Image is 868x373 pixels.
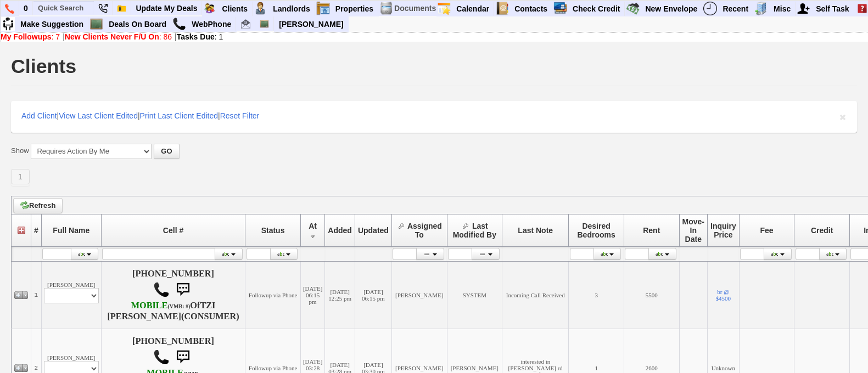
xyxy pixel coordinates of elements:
span: Last Modified By [453,222,496,239]
a: Add Client [21,111,57,120]
img: properties.png [316,2,330,15]
a: 1 [11,169,30,184]
a: WebPhone [187,17,236,31]
a: Clients [217,2,253,16]
span: At [309,222,317,230]
img: Bookmark.png [117,4,126,13]
a: Update My Deals [131,1,202,15]
img: myadd.png [797,2,810,15]
a: Misc [769,2,796,16]
td: [PERSON_NAME] [391,261,447,329]
img: landlord.png [254,2,267,15]
img: contact.png [495,2,509,15]
span: Added [328,226,352,235]
span: Desired Bedrooms [578,222,615,239]
td: 1 [31,261,42,329]
span: Credit [811,226,833,235]
a: Calendar [452,2,494,16]
a: New Clients Never F/U On: 86 [65,32,172,41]
td: Incoming Call Received [502,261,569,329]
td: SYSTEM [447,261,502,329]
td: Followup via Phone [245,261,301,329]
span: Full Name [53,226,89,235]
span: Move-In Date [682,217,704,244]
td: 5500 [624,261,679,329]
img: jorge@homesweethomeproperties.com [241,19,250,29]
a: 0 [19,1,33,15]
a: Self Task [811,2,854,16]
input: Quick Search [33,1,94,15]
span: Fee [760,226,773,235]
h4: [PHONE_NUMBER] Of (CONSUMER) [104,269,243,321]
a: Properties [331,2,378,16]
b: My Followups [1,32,52,41]
a: View Last Client Edited [59,111,138,120]
img: sms.png [172,279,194,301]
img: recent.png [703,2,717,15]
a: New Envelope [641,2,702,16]
img: clients.png [203,2,216,15]
font: MOBILE [131,301,168,310]
img: creditreport.png [553,2,567,15]
span: Assigned To [407,222,442,239]
span: Inquiry Price [710,222,736,239]
img: docs.png [379,2,393,15]
td: [PERSON_NAME] [41,261,101,329]
img: call.png [153,349,170,365]
a: Recent [718,2,753,16]
img: phone22.png [98,4,108,13]
td: [DATE] 06:15 pm [355,261,391,329]
a: Refresh [13,198,63,213]
td: [DATE] 06:15 pm [300,261,324,329]
span: Last Note [518,226,553,235]
a: Deals On Board [104,17,171,31]
img: call.png [172,17,186,31]
img: phone.png [5,4,14,14]
span: Status [261,226,285,235]
b: T-Mobile USA, Inc. [131,301,191,310]
h1: Clients [11,56,76,76]
a: Print Last Client Edited [140,111,218,120]
a: [PERSON_NAME] [275,17,348,31]
a: br @ $4500 [716,289,731,302]
img: gmoney.png [626,2,640,15]
a: Check Credit [568,2,625,16]
b: Tasks Due [177,32,215,41]
span: Updated [358,226,389,235]
font: (VMB: #) [167,303,190,309]
img: officebldg.png [754,2,768,15]
button: GO [154,144,179,159]
a: My Followups: 7 [1,32,60,41]
td: [DATE] 12:25 pm [325,261,355,329]
img: chalkboard.png [260,19,269,29]
img: sms.png [172,346,194,368]
a: Make Suggestion [16,17,88,31]
a: Tasks Due: 1 [177,32,223,41]
a: Reset Filter [220,111,260,120]
th: # [31,214,42,246]
img: chalkboard.png [89,17,103,31]
span: Rent [643,226,660,235]
a: Landlords [268,2,315,16]
label: Show [11,146,29,156]
td: Documents [394,1,436,16]
span: Cell # [163,226,183,235]
img: appt_icon.png [437,2,451,15]
img: call.png [153,281,170,298]
div: | | | [11,101,857,133]
td: 3 [569,261,624,329]
b: New Clients Never F/U On [65,32,159,41]
img: su2.jpg [1,17,15,31]
a: Contacts [510,2,552,16]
